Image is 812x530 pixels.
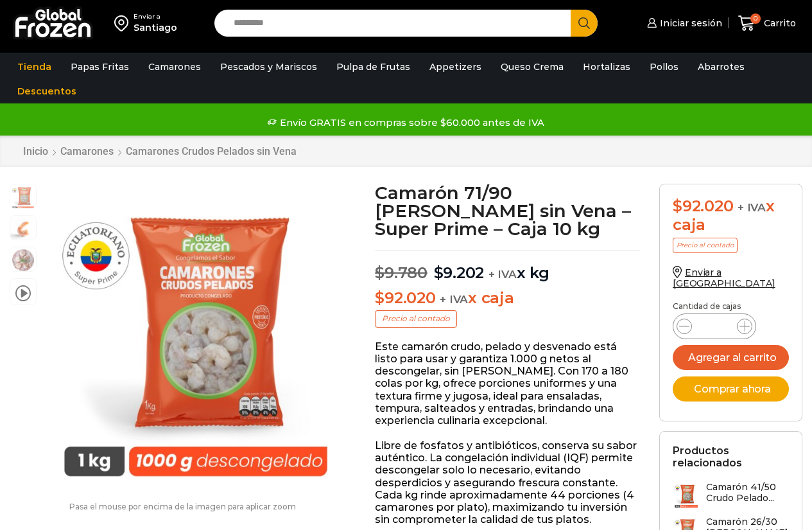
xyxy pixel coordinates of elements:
a: Abarrotes [691,55,751,79]
a: Descuentos [11,79,83,103]
a: Camarones Crudos Pelados sin Vena [125,145,297,157]
span: + IVA [738,201,766,214]
button: Comprar ahora [673,376,789,402]
span: $ [434,263,444,282]
span: + IVA [440,293,468,306]
p: x caja [375,289,640,308]
a: Inicio [22,145,49,157]
a: Papas Fritas [64,55,135,79]
bdi: 92.020 [673,197,733,215]
span: PM04010013 [10,184,36,210]
p: Precio al contado [673,238,738,253]
span: 0 [750,13,761,24]
p: x kg [375,251,640,283]
a: Enviar a [GEOGRAPHIC_DATA] [673,267,775,289]
img: address-field-icon.svg [114,12,134,34]
div: x caja [673,197,789,234]
bdi: 9.780 [375,263,428,282]
input: Product quantity [702,317,727,335]
span: Iniciar sesión [657,17,722,30]
nav: Breadcrumb [22,145,297,157]
p: Pasa el mouse por encima de la imagen para aplicar zoom [10,502,356,511]
a: Tienda [11,55,58,79]
button: Search button [571,10,598,37]
p: Cantidad de cajas [673,302,789,311]
button: Agregar al carrito [673,345,789,370]
span: camaron-sin-cascara [10,216,36,242]
p: Precio al contado [375,310,457,327]
p: Este camarón crudo, pelado y desvenado está listo para usar y garantiza 1.000 g netos al desconge... [375,340,640,427]
a: Queso Crema [494,55,570,79]
bdi: 9.202 [434,263,485,282]
span: $ [673,197,682,215]
a: Appetizers [423,55,488,79]
span: $ [375,288,384,307]
span: + IVA [488,268,517,281]
a: Camarones [142,55,207,79]
a: Camarones [60,145,114,157]
div: Santiago [134,21,177,34]
a: 0 Carrito [735,8,799,39]
a: Pollos [643,55,685,79]
span: Carrito [761,17,796,30]
a: Pulpa de Frutas [330,55,417,79]
p: Libre de fosfatos y antibióticos, conserva su sabor auténtico. La congelación individual (IQF) pe... [375,439,640,526]
div: Enviar a [134,12,177,21]
h1: Camarón 71/90 [PERSON_NAME] sin Vena – Super Prime – Caja 10 kg [375,184,640,238]
h2: Productos relacionados [673,445,789,469]
h3: Camarón 41/50 Crudo Pelado... [706,482,789,504]
a: Hortalizas [576,55,637,79]
span: camarones-2 [10,247,36,273]
a: Camarón 41/50 Crudo Pelado... [673,482,789,509]
a: Iniciar sesión [644,10,722,36]
a: Pescados y Mariscos [214,55,324,79]
bdi: 92.020 [375,288,435,307]
span: $ [375,263,384,282]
